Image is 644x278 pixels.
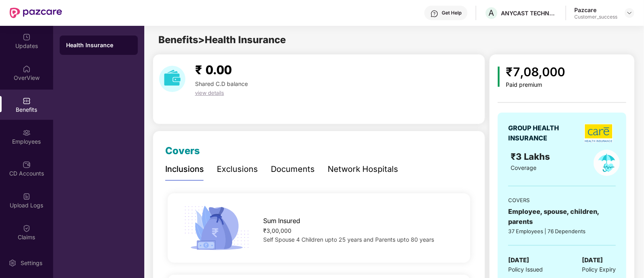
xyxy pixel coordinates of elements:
[195,80,248,87] span: Shared C.D balance
[430,10,438,18] img: svg+xml;base64,PHN2ZyBpZD0iSGVscC0zMngzMiIgeG1sbnM9Imh0dHA6Ly93d3cudzMub3JnLzIwMDAvc3ZnIiB3aWR0aD...
[217,163,258,176] div: Exclusions
[574,6,617,14] div: Pazcare
[264,216,301,226] span: Sum Insured
[508,123,579,143] div: GROUP HEALTH INSURANCE
[508,227,616,235] div: 37 Employees | 76 Dependents
[264,236,434,243] span: Self Spouse 4 Children upto 25 years and Parents upto 80 years
[165,145,200,157] span: Covers
[23,161,31,169] img: svg+xml;base64,PHN2ZyBpZD0iQ0RfQWNjb3VudHMiIGRhdGEtbmFtZT0iQ0QgQWNjb3VudHMiIHhtbG5zPSJodHRwOi8vd3...
[506,82,565,88] div: Paid premium
[584,124,613,142] img: insurerLogo
[195,90,224,96] span: view details
[498,67,500,87] img: icon
[508,196,616,204] div: COVERS
[508,255,529,265] span: [DATE]
[271,163,315,176] div: Documents
[442,10,461,16] div: Get Help
[506,63,565,82] div: ₹7,08,000
[158,34,286,46] span: Benefits > Health Insurance
[23,65,31,73] img: svg+xml;base64,PHN2ZyBpZD0iSG9tZSIgeG1sbnM9Imh0dHA6Ly93d3cudzMub3JnLzIwMDAvc3ZnIiB3aWR0aD0iMjAiIG...
[8,259,17,267] img: svg+xml;base64,PHN2ZyBpZD0iU2V0dGluZy0yMHgyMCIgeG1sbnM9Imh0dHA6Ly93d3cudzMub3JnLzIwMDAvc3ZnIiB3aW...
[23,224,31,232] img: svg+xml;base64,PHN2ZyBpZD0iQ2xhaW0iIHhtbG5zPSJodHRwOi8vd3d3LnczLm9yZy8yMDAwL3N2ZyIgd2lkdGg9IjIwIi...
[181,203,252,253] img: icon
[594,150,620,176] img: policyIcon
[264,226,457,235] div: ₹3,00,000
[508,265,543,274] span: Policy Issued
[23,129,31,137] img: svg+xml;base64,PHN2ZyBpZD0iRW1wbG95ZWVzIiB4bWxucz0iaHR0cDovL3d3dy53My5vcmcvMjAwMC9zdmciIHdpZHRoPS...
[328,163,398,176] div: Network Hospitals
[626,10,633,16] img: svg+xml;base64,PHN2ZyBpZD0iRHJvcGRvd24tMzJ4MzIiIHhtbG5zPSJodHRwOi8vd3d3LnczLm9yZy8yMDAwL3N2ZyIgd2...
[489,8,494,18] span: A
[23,192,31,201] img: svg+xml;base64,PHN2ZyBpZD0iVXBsb2FkX0xvZ3MiIGRhdGEtbmFtZT0iVXBsb2FkIExvZ3MiIHhtbG5zPSJodHRwOi8vd3...
[574,14,617,20] div: Customer_success
[159,66,185,92] img: download
[165,163,204,176] div: Inclusions
[18,259,45,267] div: Settings
[501,9,557,17] div: ANYCAST TECHNOLOGY PRIVATE LIMITED
[582,265,616,274] span: Policy Expiry
[10,8,62,18] img: New Pazcare Logo
[511,164,536,171] span: Coverage
[66,41,131,49] div: Health Insurance
[23,33,31,41] img: svg+xml;base64,PHN2ZyBpZD0iVXBkYXRlZCIgeG1sbnM9Imh0dHA6Ly93d3cudzMub3JnLzIwMDAvc3ZnIiB3aWR0aD0iMj...
[23,97,31,105] img: svg+xml;base64,PHN2ZyBpZD0iQmVuZWZpdHMiIHhtbG5zPSJodHRwOi8vd3d3LnczLm9yZy8yMDAwL3N2ZyIgd2lkdGg9Ij...
[582,255,603,265] span: [DATE]
[508,207,616,227] div: Employee, spouse, children, parents
[511,151,553,162] span: ₹3 Lakhs
[195,63,232,77] span: ₹ 0.00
